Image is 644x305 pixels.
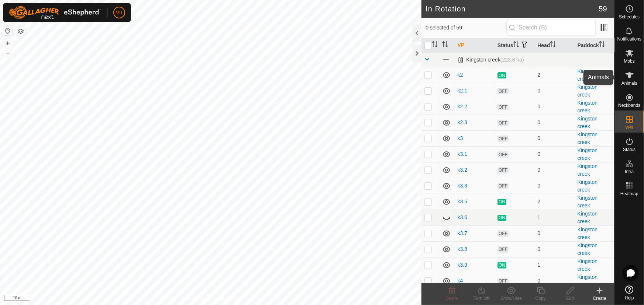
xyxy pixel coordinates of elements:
a: k3.1 [458,151,467,157]
td: 0 [534,146,574,162]
a: k3.7 [458,230,467,236]
div: Create [585,295,614,302]
a: k3.9 [458,262,467,268]
a: Kingston creek [578,211,597,224]
td: 0 [534,273,574,289]
span: OFF [497,104,509,110]
a: k2.2 [458,104,467,109]
a: k4 [458,278,463,284]
a: k3.8 [458,246,467,252]
td: 0 [534,83,574,99]
span: Infra [625,169,634,174]
span: Delete [446,296,459,301]
span: OFF [497,246,509,253]
td: 0 [534,99,574,115]
div: Show/Hide [496,295,526,302]
span: OFF [497,151,509,158]
button: Map Layers [16,27,25,36]
span: Help [625,296,634,300]
p-sorticon: Activate to sort [513,42,519,48]
div: Turn Off [467,295,496,302]
td: 0 [534,241,574,257]
th: Head [534,38,574,53]
span: VPs [625,125,633,130]
span: ON [497,199,506,205]
span: Heatmap [620,192,638,196]
img: Gallagher Logo [9,6,101,19]
a: k2 [458,72,463,78]
a: Kingston creek [578,132,597,145]
a: Kingston creek [578,116,597,129]
span: OFF [497,88,509,94]
a: Kingston creek [578,179,597,193]
button: + [3,39,12,48]
td: 0 [534,225,574,241]
span: OFF [497,167,509,173]
a: Kingston creek [578,100,597,113]
a: Kingston creek [578,274,597,288]
a: Contact Us [218,295,240,302]
a: k2.1 [458,88,467,94]
span: OFF [497,183,509,189]
a: Kingston creek [578,163,597,177]
a: Kingston creek [578,84,597,98]
span: OFF [497,120,509,126]
th: Status [495,38,534,53]
span: OFF [497,231,509,237]
h2: In Rotation [426,4,599,13]
a: Kingston creek [578,258,597,272]
span: Status [623,147,636,152]
span: Neckbands [618,103,640,108]
a: Help [615,283,644,303]
td: 1 [534,210,574,225]
span: ON [497,72,506,78]
p-sorticon: Activate to sort [550,42,556,48]
a: Kingston creek [578,227,597,240]
th: Paddock [575,38,614,53]
td: 0 [534,162,574,178]
div: Kingston creek [458,57,524,63]
td: 2 [534,194,574,210]
button: – [3,48,12,57]
span: Animals [621,81,637,85]
input: Search (S) [507,20,596,35]
th: VP [455,38,495,53]
td: 2 [534,67,574,83]
a: k3.6 [458,214,467,220]
span: ON [497,215,506,221]
a: k3 [458,135,463,141]
a: Kingston creek [578,242,597,256]
a: Kingston creek [578,147,597,161]
td: 0 [534,130,574,146]
div: Edit [555,295,585,302]
a: k2.3 [458,119,467,125]
div: Copy [526,295,555,302]
span: MT [116,9,123,17]
a: Kingston creek [578,68,597,82]
span: ON [497,262,506,269]
p-sorticon: Activate to sort [442,42,448,48]
p-sorticon: Activate to sort [432,42,438,48]
span: 59 [599,3,607,14]
span: OFF [497,136,509,142]
button: Reset Map [3,27,12,35]
span: Schedules [619,15,640,19]
a: k3.5 [458,199,467,204]
td: 1 [534,257,574,273]
span: Notifications [617,37,641,41]
td: 0 [534,115,574,130]
td: 0 [534,178,574,194]
a: Kingston creek [578,195,597,208]
a: k3.2 [458,167,467,173]
span: (223.8 ha) [500,57,524,63]
span: Mobs [624,59,635,63]
span: OFF [497,278,509,284]
p-sorticon: Activate to sort [599,42,605,48]
span: 0 selected of 59 [426,24,507,32]
a: Privacy Policy [182,295,209,302]
a: k3.3 [458,183,467,189]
